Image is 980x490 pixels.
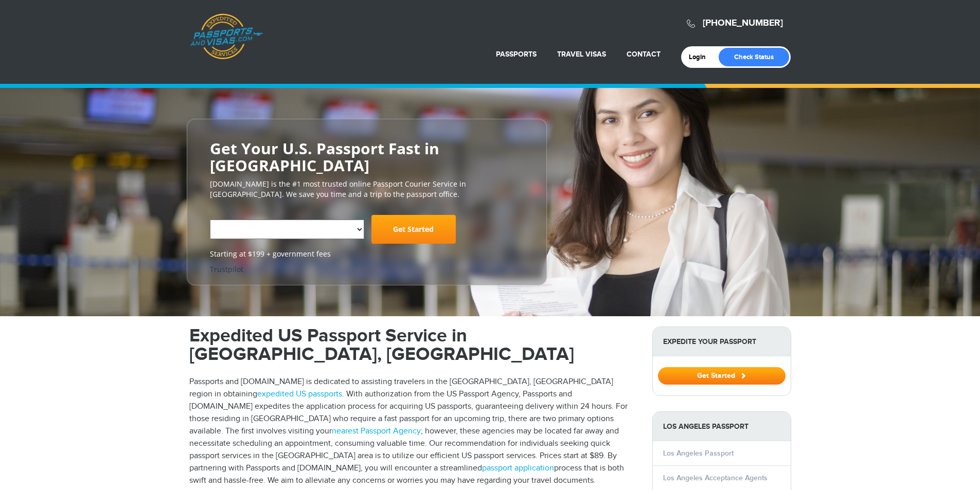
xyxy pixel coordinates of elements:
[210,179,524,199] p: [DOMAIN_NAME] is the #1 most trusted online Passport Courier Service in [GEOGRAPHIC_DATA]. We sav...
[210,264,243,274] a: Trustpilot
[653,412,791,441] strong: Los Angeles Passport
[557,50,606,59] a: Travel Visas
[653,327,791,356] strong: Expedite Your Passport
[189,326,637,364] h1: Expedited US Passport Service in [GEOGRAPHIC_DATA], [GEOGRAPHIC_DATA]
[663,449,734,458] a: Los Angeles Passport
[210,140,524,174] h2: Get Your U.S. Passport Fast in [GEOGRAPHIC_DATA]
[257,389,342,399] a: expedited US passports
[689,53,713,61] a: Login
[210,249,524,259] span: Starting at $199 + government fees
[482,463,554,473] a: passport application
[658,367,786,385] button: Get Started
[371,215,456,244] a: Get Started
[658,371,786,379] a: Get Started
[332,426,421,436] a: nearest Passport Agency
[703,17,783,29] a: [PHONE_NUMBER]
[663,474,768,482] a: Los Angeles Acceptance Agents
[627,50,661,59] a: Contact
[719,48,789,66] a: Check Status
[496,50,537,59] a: Passports
[189,376,637,487] p: Passports and [DOMAIN_NAME] is dedicated to assisting travelers in the [GEOGRAPHIC_DATA], [GEOGRA...
[190,13,263,60] a: Passports & [DOMAIN_NAME]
